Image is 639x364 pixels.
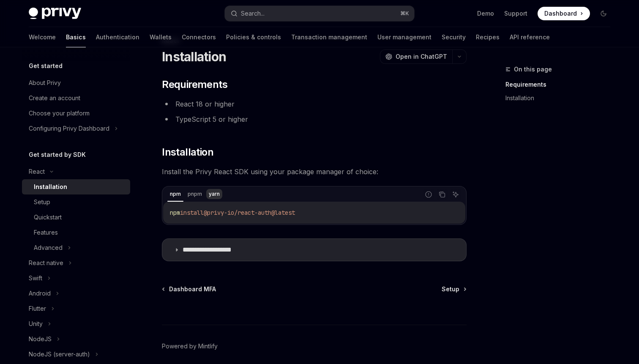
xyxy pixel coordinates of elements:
[162,145,213,159] span: Installation
[22,210,130,225] a: Quickstart
[544,9,577,18] span: Dashboard
[476,27,500,47] a: Recipes
[597,7,610,20] button: Toggle dark mode
[29,93,80,103] div: Create an account
[163,285,216,293] a: Dashboard MFA
[162,166,467,178] span: Install the Privy React SDK using your package manager of choice:
[29,273,42,283] div: Swift
[29,150,86,160] h5: Get started by SDK
[29,27,56,47] a: Welcome
[423,189,434,200] button: Report incorrect code
[396,52,447,61] span: Open in ChatGPT
[442,285,459,293] span: Setup
[162,98,467,110] li: React 18 or higher
[22,106,130,121] a: Choose your platform
[29,8,81,19] img: dark logo
[29,61,63,71] h5: Get started
[150,27,172,47] a: Wallets
[34,182,67,192] div: Installation
[505,91,617,105] a: Installation
[29,78,61,88] div: About Privy
[442,27,466,47] a: Security
[29,108,90,118] div: Choose your platform
[504,9,527,18] a: Support
[22,90,130,106] a: Create an account
[538,7,590,20] a: Dashboard
[291,27,367,47] a: Transaction management
[510,27,550,47] a: API reference
[225,6,414,21] button: Search...⌘K
[29,288,51,298] div: Android
[29,258,63,268] div: React native
[226,27,281,47] a: Policies & controls
[29,123,109,134] div: Configuring Privy Dashboard
[22,225,130,240] a: Features
[450,189,461,200] button: Ask AI
[22,179,130,194] a: Installation
[29,167,45,177] div: React
[206,189,222,199] div: yarn
[380,49,452,64] button: Open in ChatGPT
[162,78,227,91] span: Requirements
[400,10,409,17] span: ⌘ K
[22,75,130,90] a: About Privy
[241,8,265,19] div: Search...
[477,9,494,18] a: Demo
[29,334,52,344] div: NodeJS
[162,342,218,350] a: Powered by Mintlify
[66,27,86,47] a: Basics
[180,209,204,216] span: install
[29,304,46,314] div: Flutter
[442,285,466,293] a: Setup
[185,189,205,199] div: pnpm
[204,209,295,216] span: @privy-io/react-auth@latest
[514,64,552,74] span: On this page
[29,319,43,329] div: Unity
[34,227,58,238] div: Features
[169,285,216,293] span: Dashboard MFA
[377,27,431,47] a: User management
[167,189,183,199] div: npm
[505,78,617,91] a: Requirements
[182,27,216,47] a: Connectors
[437,189,448,200] button: Copy the contents from the code block
[34,212,62,222] div: Quickstart
[162,113,467,125] li: TypeScript 5 or higher
[22,194,130,210] a: Setup
[170,209,180,216] span: npm
[29,349,90,359] div: NodeJS (server-auth)
[34,243,63,253] div: Advanced
[34,197,50,207] div: Setup
[162,49,226,64] h1: Installation
[96,27,139,47] a: Authentication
